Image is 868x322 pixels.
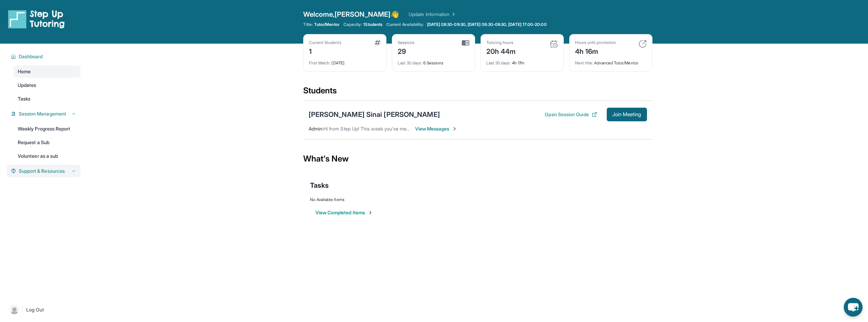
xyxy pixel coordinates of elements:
a: Updates [14,79,80,91]
span: [DATE] 08:30-09:30, [DATE] 08:30-09:30, [DATE] 17:00-20:00 [427,22,547,27]
a: [DATE] 08:30-09:30, [DATE] 08:30-09:30, [DATE] 17:00-20:00 [426,22,548,27]
span: Tasks [18,95,30,102]
div: Hours until promotion [575,40,616,45]
button: Dashboard [16,53,76,60]
div: No Available Items [310,197,646,202]
span: Current Availability: [386,22,424,27]
span: Home [18,68,31,75]
span: Welcome, [PERSON_NAME] 👋 [303,10,399,19]
button: Support & Resources [16,168,76,174]
button: View Completed Items [315,209,373,216]
div: 29 [398,45,415,56]
div: 6 Sessions [398,56,469,66]
span: 1 Students [363,22,382,27]
img: Chevron-Right [452,126,457,132]
button: Session Management [16,110,76,117]
button: Join Meeting [607,108,647,121]
img: logo [8,10,65,29]
span: Log Out [26,306,44,313]
span: Tasks [310,181,329,190]
span: View Messages [415,125,458,132]
a: Weekly Progress Report [14,123,80,135]
span: Admin : [309,126,323,132]
img: card [374,40,381,45]
span: Tutor/Mentor [314,22,339,27]
div: [DATE] [309,56,381,66]
span: Last 30 days : [486,60,511,65]
div: Tutoring hours [486,40,516,45]
div: 20h 44m [486,45,516,56]
span: Dashboard [19,53,43,60]
div: Sessions [398,40,415,45]
span: Hi from Step Up! This week you’ve met for 0 minutes and this month you’ve met for 4 hours. Happy ... [323,126,558,132]
span: First Match : [309,60,331,65]
div: Students [303,85,652,100]
a: Update Information [409,11,456,18]
div: 4h 16m [575,45,616,56]
img: Chevron Right [450,11,456,18]
button: Open Session Guide [545,111,597,118]
div: Advanced Tutor/Mentor [575,56,647,66]
button: chat-button [844,298,863,317]
span: Updates [18,82,36,89]
span: Support & Resources [19,168,65,174]
span: Capacity: [343,22,362,27]
div: Current Students [309,40,341,45]
a: Request a Sub [14,136,80,149]
a: |Log Out [7,302,80,317]
img: card [550,40,558,48]
div: 4h 17m [486,56,558,66]
div: 1 [309,45,341,56]
span: | [22,306,24,314]
span: Next title : [575,60,593,65]
div: [PERSON_NAME] Sinai [PERSON_NAME] [309,110,440,119]
a: Tasks [14,93,80,105]
span: Title: [303,22,313,27]
img: card [462,40,469,46]
a: Home [14,65,80,78]
span: Join Meeting [612,112,642,117]
img: card [638,40,647,48]
span: Last 30 days : [398,60,422,65]
div: What's New [303,144,652,174]
span: Session Management [19,110,66,117]
a: Volunteer as a sub [14,150,80,162]
img: user-img [10,305,19,315]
